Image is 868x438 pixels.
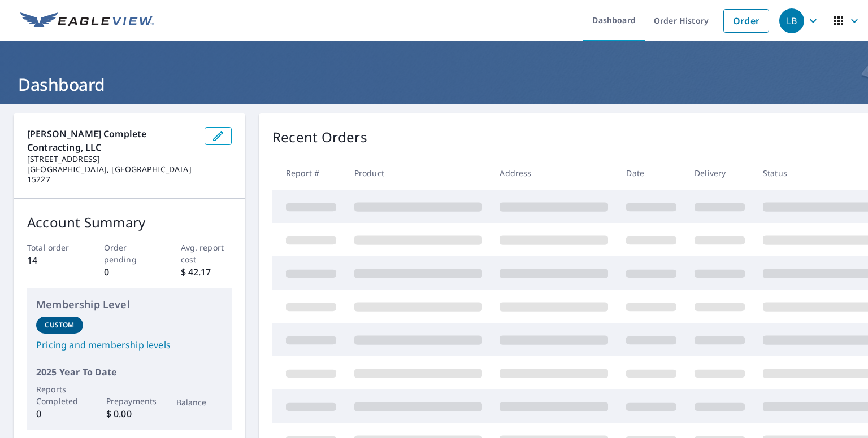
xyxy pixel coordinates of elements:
th: Date [617,156,685,190]
p: 0 [104,265,155,279]
p: 0 [36,407,83,421]
p: Total order [27,242,79,253]
th: Delivery [685,156,754,190]
p: Recent Orders [272,127,367,147]
a: Pricing and membership levels [36,338,223,352]
p: Reports Completed [36,383,83,407]
th: Product [345,156,491,190]
img: EV Logo [20,12,154,29]
a: Order [723,9,769,33]
p: Membership Level [36,297,223,312]
p: Account Summary [27,212,232,233]
p: Custom [45,320,74,330]
p: Balance [176,396,223,408]
p: Order pending [104,242,155,265]
h1: Dashboard [14,73,854,96]
p: [PERSON_NAME] Complete Contracting, LLC [27,127,196,154]
th: Report # [272,156,345,190]
div: LB [779,8,804,33]
p: 14 [27,253,79,267]
p: Prepayments [106,395,153,407]
p: [STREET_ADDRESS] [27,154,196,164]
p: [GEOGRAPHIC_DATA], [GEOGRAPHIC_DATA] 15227 [27,164,196,185]
p: $ 42.17 [181,265,232,279]
p: Avg. report cost [181,242,232,265]
th: Address [491,156,617,190]
p: $ 0.00 [106,407,153,421]
p: 2025 Year To Date [36,365,223,379]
